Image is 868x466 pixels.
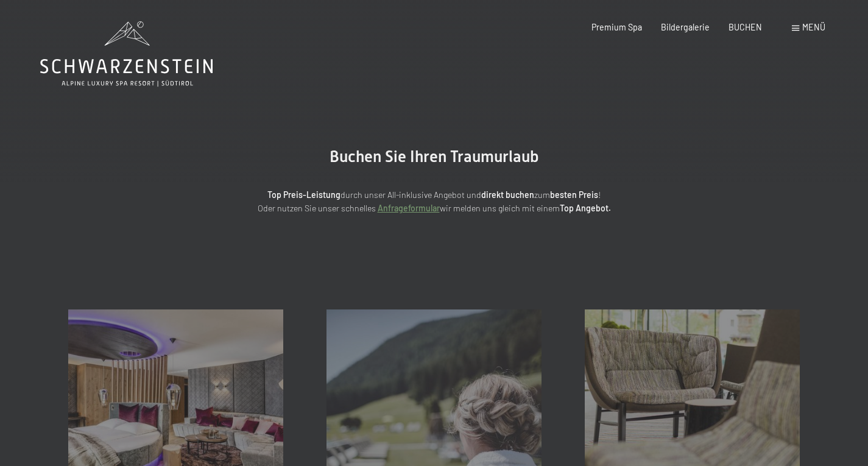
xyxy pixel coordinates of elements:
strong: Top Preis-Leistung [267,189,340,200]
span: Buchen Sie Ihren Traumurlaub [330,147,539,166]
a: Bildergalerie [661,22,710,32]
p: durch unser All-inklusive Angebot und zum ! Oder nutzen Sie unser schnelles wir melden uns gleich... [166,188,702,216]
a: Anfrageformular [378,203,440,213]
a: Premium Spa [591,22,642,32]
strong: direkt buchen [481,189,534,200]
span: Menü [802,22,825,32]
strong: Top Angebot. [560,203,611,213]
a: BUCHEN [729,22,762,32]
strong: besten Preis [550,189,598,200]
